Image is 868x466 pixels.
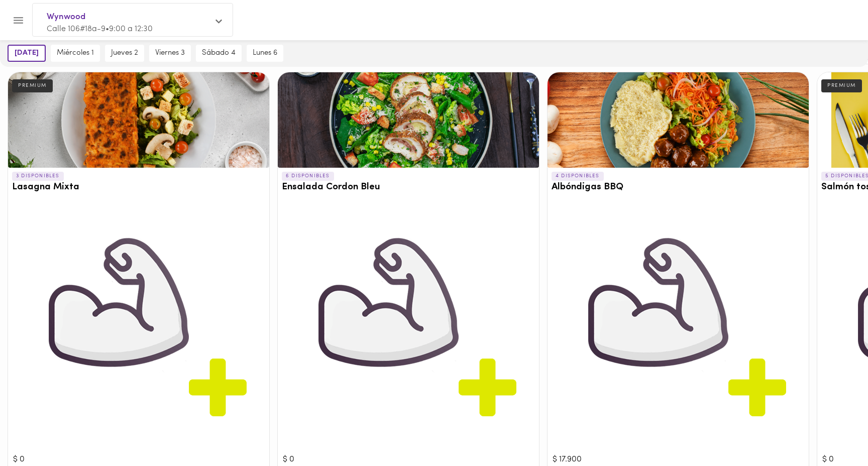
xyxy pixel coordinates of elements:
[13,203,264,465] div: $ 0
[8,72,269,168] div: Lasagna Mixta
[282,172,334,181] p: 6 DISPONIBLES
[6,8,31,33] button: Menu
[552,172,604,181] p: 4 DISPONIBLES
[196,45,242,62] button: sábado 4
[283,203,534,465] div: $ 0
[111,49,138,58] span: jueves 2
[548,72,809,168] div: Albóndigas BBQ
[552,182,805,193] h3: Albóndigas BBQ
[202,49,236,58] span: sábado 4
[149,45,191,62] button: viernes 3
[278,72,539,168] div: Ensalada Cordon Bleu
[821,79,862,92] div: PREMIUM
[8,45,46,62] button: [DATE]
[810,408,858,456] iframe: Messagebird Livechat Widget
[47,11,208,24] span: Wynwood
[15,49,39,58] span: [DATE]
[247,45,283,62] button: lunes 6
[57,49,94,58] span: miércoles 1
[283,203,534,454] img: 3c9730_d571e2bb10fd466bb8d4b1f1dc8ae5fc~mv2.png
[12,172,64,181] p: 3 DISPONIBLES
[553,203,804,465] div: $ 17.900
[282,182,535,193] h3: Ensalada Cordon Bleu
[12,79,53,92] div: PREMIUM
[553,203,804,454] img: 3c9730_d571e2bb10fd466bb8d4b1f1dc8ae5fc~mv2.png
[253,49,277,58] span: lunes 6
[105,45,144,62] button: jueves 2
[47,25,153,33] span: Calle 106#18a-9 • 9:00 a 12:30
[51,45,100,62] button: miércoles 1
[155,49,185,58] span: viernes 3
[12,182,265,193] h3: Lasagna Mixta
[13,203,264,454] img: 3c9730_d571e2bb10fd466bb8d4b1f1dc8ae5fc~mv2.png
